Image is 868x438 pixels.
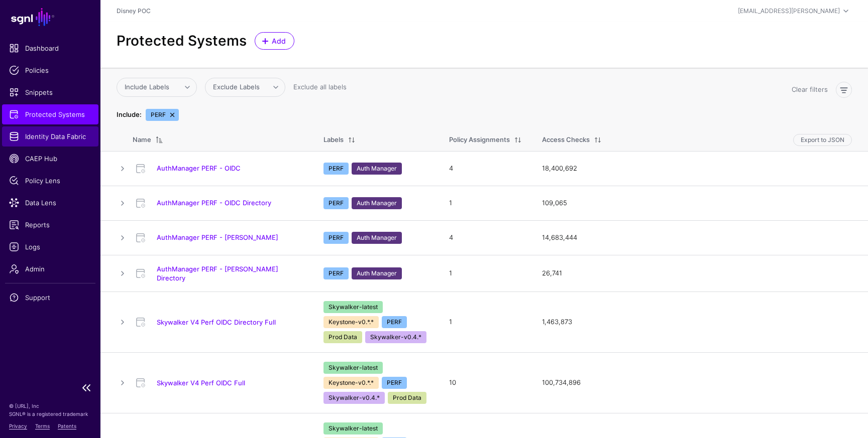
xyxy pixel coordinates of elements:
[157,233,278,241] a: AuthManager PERF - [PERSON_NAME]
[439,220,532,255] td: 4
[542,378,852,388] div: 100,734,896
[2,60,98,80] a: Policies
[2,259,98,279] a: Admin
[2,82,98,102] a: Snippets
[2,104,98,124] a: Protected Systems
[255,32,294,50] a: Add
[9,65,91,75] span: Policies
[323,362,383,374] span: Skywalker-latest
[439,151,532,186] td: 4
[738,7,840,16] div: [EMAIL_ADDRESS][PERSON_NAME]
[439,352,532,413] td: 10
[9,220,91,230] span: Reports
[117,7,151,15] a: Disney POC
[157,265,278,282] a: AuthManager PERF - [PERSON_NAME] Directory
[323,422,383,434] span: Skywalker-latest
[352,197,402,209] span: Auth Manager
[323,377,379,389] span: Keystone-v0.*.*
[323,163,349,175] span: PERF
[792,85,828,93] a: Clear filters
[439,255,532,291] td: 1
[6,6,94,28] a: SGNL
[352,232,402,244] span: Auth Manager
[35,423,50,429] a: Terms
[9,423,27,429] a: Privacy
[9,198,91,208] span: Data Lens
[271,36,287,46] span: Add
[2,126,98,147] a: Identity Data Fabric
[382,377,407,389] span: PERF
[365,331,426,343] span: Skywalker-v0.4.*
[9,402,91,410] p: © [URL], Inc
[125,83,169,91] span: Include Labels
[2,38,98,58] a: Dashboard
[439,186,532,220] td: 1
[449,135,510,145] div: Policy Assignments
[439,291,532,352] td: 1
[542,268,852,278] div: 26,741
[9,264,91,274] span: Admin
[2,237,98,257] a: Logs
[9,43,91,53] span: Dashboard
[2,193,98,213] a: Data Lens
[133,135,151,145] div: Name
[2,149,98,169] a: CAEP Hub
[323,197,349,209] span: PERF
[323,392,385,404] span: Skywalker-v0.4.*
[542,233,852,243] div: 14,683,444
[9,87,91,97] span: Snippets
[293,83,347,91] a: Exclude all labels
[58,423,76,429] a: Patents
[542,317,852,327] div: 1,463,873
[9,154,91,164] span: CAEP Hub
[323,316,379,328] span: Keystone-v0.*.*
[115,110,144,120] div: Include:
[9,109,91,119] span: Protected Systems
[2,215,98,235] a: Reports
[542,164,852,174] div: 18,400,692
[117,33,247,50] h2: Protected Systems
[352,163,402,175] span: Auth Manager
[2,171,98,191] a: Policy Lens
[323,232,349,244] span: PERF
[542,135,590,145] div: Access Checks
[9,176,91,186] span: Policy Lens
[9,410,91,418] p: SGNL® is a registered trademark
[323,331,362,343] span: Prod Data
[388,392,426,404] span: Prod Data
[213,83,260,91] span: Exclude Labels
[9,242,91,252] span: Logs
[323,135,344,145] div: Labels
[157,164,241,172] a: AuthManager PERF - OIDC
[146,109,179,121] span: PERF
[352,267,402,279] span: Auth Manager
[9,293,91,303] span: Support
[157,318,276,326] a: Skywalker V4 Perf OIDC Directory Full
[793,134,852,146] button: Export to JSON
[382,316,407,328] span: PERF
[323,301,383,313] span: Skywalker-latest
[157,379,245,387] a: Skywalker V4 Perf OIDC Full
[9,131,91,141] span: Identity Data Fabric
[323,267,349,279] span: PERF
[157,199,271,207] a: AuthManager PERF - OIDC Directory
[542,198,852,208] div: 109,065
